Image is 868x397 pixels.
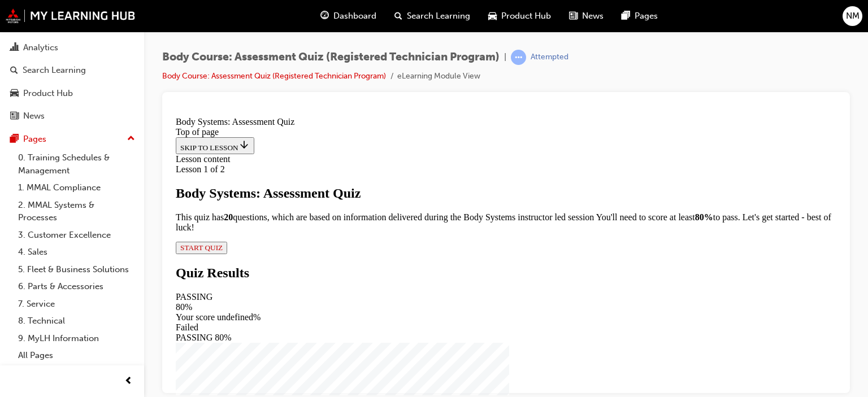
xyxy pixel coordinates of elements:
div: Product Hub [23,87,73,100]
span: SKIP TO LESSON [9,31,79,40]
a: 4. Sales [14,243,140,261]
span: Dashboard [333,10,376,23]
div: Search Learning [23,64,86,77]
div: Analytics [23,41,58,54]
a: Product Hub [5,83,140,104]
span: pages-icon [622,9,630,23]
a: 3. Customer Excellence [14,226,140,244]
button: NM [843,6,862,26]
div: Body Systems: Assessment Quiz [5,5,665,15]
span: news-icon [10,111,19,121]
span: prev-icon [124,374,133,389]
button: SKIP TO LESSON [5,25,83,42]
span: START QUIZ [9,131,51,139]
a: 9. MyLH Information [14,330,140,347]
span: news-icon [569,9,578,23]
a: All Pages [14,347,140,364]
span: pages-icon [10,134,19,145]
span: up-icon [127,132,135,146]
h1: Quiz Results [5,153,665,168]
p: This quiz has questions, which are based on information delivered during the Body Systems instruc... [5,100,665,120]
span: chart-icon [10,43,19,53]
strong: 2 [53,100,57,110]
div: PASSING [5,180,665,190]
span: car-icon [10,89,19,99]
div: Pages [23,133,46,146]
span: Body Course: Assessment Quiz (Registered Technician Program) [162,51,500,64]
span: search-icon [394,9,402,23]
button: Pages [5,129,140,150]
span: Search Learning [407,10,470,23]
div: PASSING 80% [5,220,665,230]
span: guage-icon [320,9,329,23]
div: Attempted [531,52,568,63]
a: Search Learning [5,60,140,81]
strong: 0 [57,100,62,110]
img: mmal [6,8,136,23]
span: Pages [635,10,658,23]
button: DashboardAnalyticsSearch LearningProduct HubNews [5,12,140,129]
a: 7. Service [14,295,140,313]
span: Lesson content [5,42,59,51]
a: news-iconNews [560,5,613,28]
a: car-iconProduct Hub [479,5,560,28]
span: NM [846,10,860,23]
span: learningRecordVerb_ATTEMPT-icon [511,50,526,65]
a: Body Course: Assessment Quiz (Registered Technician Program) [162,71,386,81]
a: Analytics [5,37,140,58]
a: search-iconSearch Learning [385,5,479,28]
a: 6. Parts & Accessories [14,278,140,295]
li: eLearning Module View [397,70,480,83]
span: car-icon [488,9,497,23]
div: Failed [5,210,665,220]
strong: 80% [524,100,542,110]
span: search-icon [10,66,18,76]
a: News [5,106,140,126]
span: News [582,10,604,23]
a: 8. Technical [14,312,140,330]
a: 1. MMAL Compliance [14,179,140,197]
button: START QUIZ [5,129,56,142]
a: guage-iconDashboard [311,5,385,28]
div: Body Systems: Assessment Quiz [5,73,665,89]
div: Top of page [5,15,665,25]
a: pages-iconPages [613,5,667,28]
span: Product Hub [501,10,551,23]
div: Your score undefined% [5,200,665,210]
a: 2. MMAL Systems & Processes [14,197,140,226]
div: 80% [5,190,665,200]
div: Lesson 1 of 2 [5,52,665,62]
div: News [23,110,45,123]
a: 0. Training Schedules & Management [14,149,140,179]
span: | [504,51,506,64]
a: 5. Fleet & Business Solutions [14,261,140,278]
